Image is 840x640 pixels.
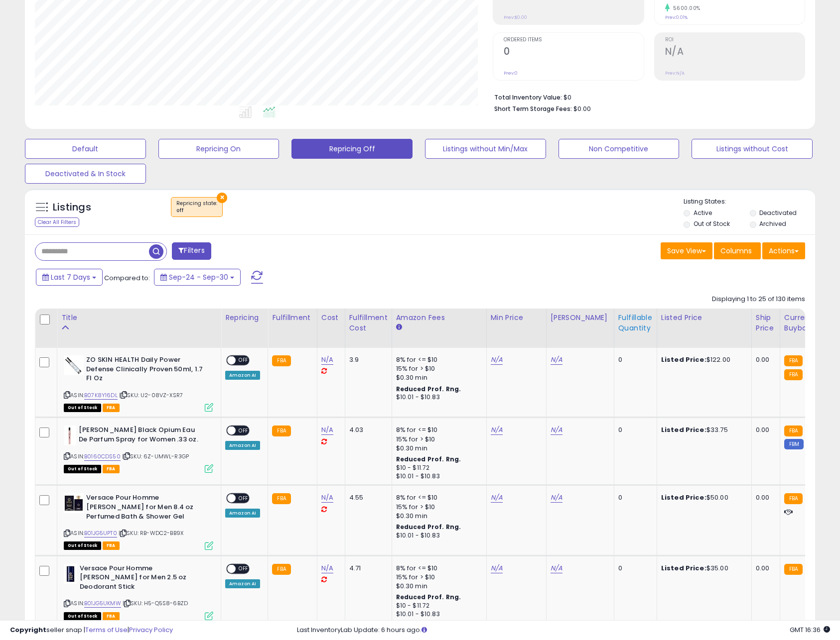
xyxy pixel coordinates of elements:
span: ROI [665,37,805,43]
div: $10.01 - $10.83 [396,472,479,481]
button: Default [25,139,146,159]
button: Listings without Min/Max [425,139,546,159]
div: 4.03 [349,426,384,434]
b: Reduced Prof. Rng. [396,455,461,463]
div: $35.00 [661,564,744,573]
span: $0.00 [573,104,591,113]
button: Actions [762,242,805,259]
span: All listings that are currently out of stock and unavailable for purchase on Amazon [64,541,101,550]
span: FBA [103,541,120,550]
span: FBA [103,465,120,473]
small: 5600.00% [670,4,700,12]
a: N/A [321,425,333,435]
small: FBA [784,355,803,366]
button: Filters [172,242,211,260]
div: 3.9 [349,355,384,364]
div: Cost [321,313,341,323]
a: N/A [491,355,503,365]
div: 0 [618,493,649,502]
label: Out of Stock [694,219,730,228]
a: Terms of Use [85,625,128,635]
div: $0.30 min [396,444,479,453]
div: [PERSON_NAME] [551,313,610,323]
h2: N/A [665,46,805,59]
b: Reduced Prof. Rng. [396,523,461,531]
div: $10 - $11.72 [396,602,479,610]
div: $33.75 [661,426,744,434]
span: OFF [236,427,252,435]
li: $0 [494,91,798,103]
button: × [217,193,227,203]
a: N/A [491,493,503,503]
div: 8% for <= $10 [396,355,479,364]
div: Amazon AI [225,509,260,518]
div: $10.01 - $10.83 [396,610,479,619]
div: 0.00 [756,493,772,502]
span: Ordered Items [504,37,643,43]
div: 15% for > $10 [396,364,479,373]
span: | SKU: 6Z-UMWL-R3GP [122,452,189,460]
b: ZO SKIN HEALTH Daily Power Defense Clinically Proven 50ml, 1.7 Fl Oz [86,355,207,386]
small: FBM [784,439,804,449]
strong: Copyright [10,625,46,635]
label: Deactivated [759,209,797,217]
small: FBA [784,426,803,436]
h2: 0 [504,46,643,59]
b: Listed Price: [661,425,706,434]
button: Listings without Cost [692,139,813,159]
b: Versace Pour Homme [PERSON_NAME] for Men 8.4 oz Perfumed Bath & Shower Gel [86,493,207,524]
a: N/A [321,493,333,503]
div: Fulfillment Cost [349,313,388,333]
small: FBA [272,355,290,366]
img: 21xAdTN+G3L._SL40_.jpg [64,426,76,445]
div: ASIN: [64,426,213,472]
div: Fulfillment [272,313,312,323]
div: 0 [618,355,649,364]
a: B01JG5UPT0 [84,529,117,537]
b: Total Inventory Value: [494,93,562,102]
a: N/A [321,563,333,573]
a: Privacy Policy [129,625,173,635]
button: Sep-24 - Sep-30 [154,269,241,286]
button: Repricing On [158,139,280,159]
b: Listed Price: [661,563,706,573]
b: Versace Pour Homme [PERSON_NAME] for Men 2.5 oz Deodorant Stick [80,564,201,594]
div: 15% for > $10 [396,435,479,444]
img: 312XYxcc9OL._SL40_.jpg [64,564,77,584]
span: Sep-24 - Sep-30 [169,272,228,282]
div: $10 - $11.72 [396,464,479,472]
b: Listed Price: [661,493,706,502]
small: Prev: $0.00 [504,14,527,20]
small: FBA [784,369,803,380]
span: FBA [103,404,120,412]
div: $122.00 [661,355,744,364]
a: N/A [321,355,333,365]
div: 4.55 [349,493,384,502]
small: Amazon Fees. [396,323,402,332]
small: FBA [784,564,803,575]
small: Prev: 0.01% [665,14,688,20]
label: Archived [759,219,786,228]
small: FBA [784,493,803,504]
div: 8% for <= $10 [396,564,479,573]
small: FBA [272,426,290,436]
div: Current Buybox Price [784,313,836,333]
span: OFF [236,356,252,365]
div: Min Price [491,313,542,323]
b: [PERSON_NAME] Black Opium Eau De Parfum Spray for Women .33 oz. [79,426,200,446]
div: 0.00 [756,564,772,573]
a: N/A [491,563,503,573]
div: Amazon Fees [396,313,482,323]
img: 41cHD0U5hZL._SL40_.jpg [64,493,84,513]
a: N/A [551,493,562,503]
div: 8% for <= $10 [396,493,479,502]
b: Short Term Storage Fees: [494,105,572,113]
b: Reduced Prof. Rng. [396,385,461,393]
div: Listed Price [661,313,747,323]
div: Amazon AI [225,441,260,450]
b: Listed Price: [661,355,706,364]
button: Save View [661,242,712,259]
div: Last InventoryLab Update: 6 hours ago. [297,626,830,635]
a: B01JG5UKMW [84,599,121,608]
div: 4.71 [349,564,384,573]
